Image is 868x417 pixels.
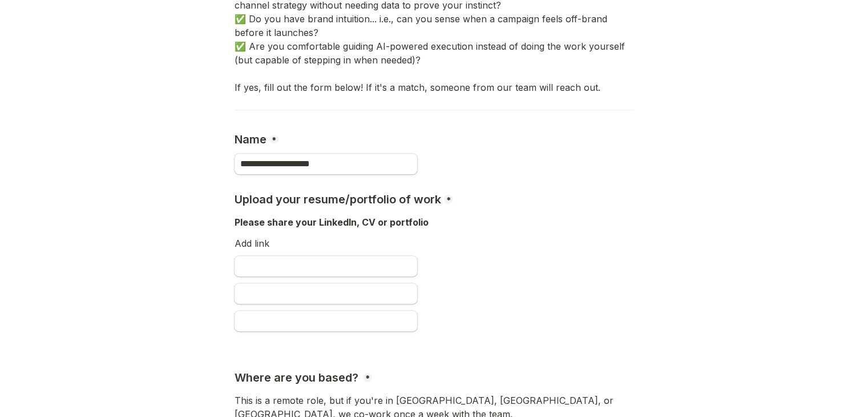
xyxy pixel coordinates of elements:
[235,235,634,255] div: Add link
[235,193,444,207] h3: Upload your resume/portfolio of work
[235,39,634,67] p: ✅ Are you comfortable guiding AI-powered execution instead of doing the work yourself (but capabl...
[235,311,417,331] input: Untitled link field
[235,81,634,94] p: If yes, fill out the form below! If it's a match, someone from our team will reach out.
[235,256,417,276] input: Upload your resume/portfolio of work
[235,371,361,385] h3: Where are you based?
[235,283,417,304] input: Untitled link field
[235,216,429,228] span: Please share your LinkedIn, CV or portfolio
[235,133,269,147] h3: Name
[235,154,417,174] input: Name
[235,12,634,39] p: ✅ Do you have brand intuition... i.e., can you sense when a campaign feels off-brand before it la...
